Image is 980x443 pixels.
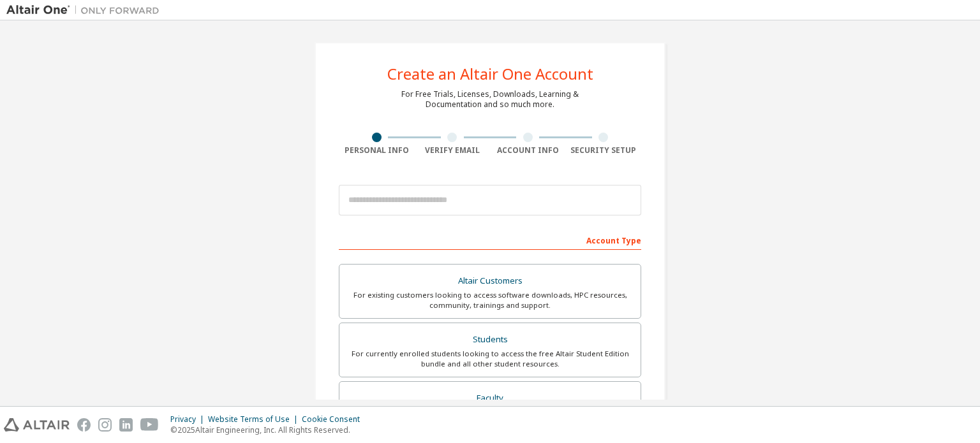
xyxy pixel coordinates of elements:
div: For Free Trials, Licenses, Downloads, Learning & Documentation and so much more. [401,89,579,110]
img: facebook.svg [77,418,91,432]
div: Altair Customers [347,272,633,290]
div: Personal Info [339,145,415,156]
div: Create an Altair One Account [387,66,593,82]
img: Altair One [6,4,166,17]
div: Security Setup [566,145,642,156]
p: © 2025 Altair Engineering, Inc. All Rights Reserved. [170,425,367,435]
div: Students [347,331,633,349]
div: Verify Email [415,145,491,156]
div: For currently enrolled students looking to access the free Altair Student Edition bundle and all ... [347,349,633,369]
img: linkedin.svg [119,418,133,432]
div: Cookie Consent [302,414,367,425]
div: For existing customers looking to access software downloads, HPC resources, community, trainings ... [347,290,633,310]
img: instagram.svg [98,418,112,432]
div: Account Type [339,229,641,250]
div: Faculty [347,389,633,407]
img: altair_logo.svg [4,418,70,432]
div: Website Terms of Use [208,414,302,425]
div: Privacy [170,414,208,425]
div: Account Info [490,145,566,156]
img: youtube.svg [140,418,159,432]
